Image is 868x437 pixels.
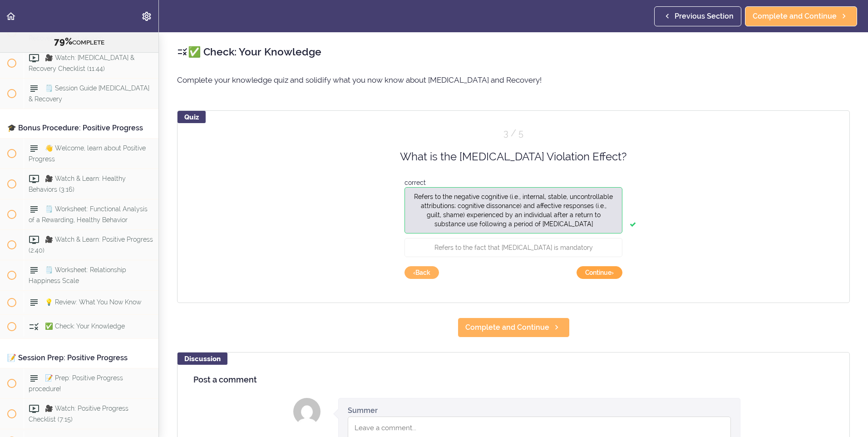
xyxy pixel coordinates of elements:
[54,36,72,47] span: 79%
[404,127,622,140] div: Question 3 out of 5
[177,73,850,87] p: Complete your knowledge quiz and solidify what you now know about [MEDICAL_DATA] and Recovery!
[404,179,426,186] span: correct
[29,236,153,253] span: 🎥 Watch & Learn: Positive Progress (2:40)
[29,374,123,392] span: 📝 Prep: Positive Progress procedure!
[11,36,147,48] div: COMPLETE
[434,244,593,251] span: Refers to the fact that [MEDICAL_DATA] is mandatory
[29,84,149,102] span: 🗒️ Session Guide [MEDICAL_DATA] & Recovery
[404,238,622,257] button: Refers to the fact that [MEDICAL_DATA] is mandatory
[745,6,857,26] a: Complete and Continue
[29,54,134,72] span: 🎥 Watch: [MEDICAL_DATA] & Recovery Checklist (11:44)
[29,175,126,193] span: 🎥 Watch & Learn: Healthy Behaviors (3:16)
[404,187,622,233] button: Refers to the negative cognitive (i.e., internal, stable, uncontrollable attributions; cognitive ...
[753,11,837,22] span: Complete and Continue
[5,11,16,22] svg: Back to course curriculum
[348,405,378,416] div: Summer
[141,11,152,22] svg: Settings Menu
[29,266,126,284] span: 🗒️ Worksheet: Relationship Happiness Scale
[29,405,128,422] span: 🎥 Watch: Positive Progress Checklist (7:15)
[178,353,227,365] div: Discussion
[193,375,833,384] h4: Post a comment
[404,266,439,279] button: go back
[458,318,570,338] a: Complete and Continue
[293,398,321,425] img: Summer
[675,11,734,22] span: Previous Section
[577,266,622,279] button: continue
[45,323,125,330] span: ✅ Check: Your Knowledge
[29,205,148,223] span: 🗒️ Worksheet: Functional Analysis of a Rewarding, Healthy Behavior
[382,149,645,164] div: What is the [MEDICAL_DATA] Violation Effect?
[29,144,146,162] span: 👋 Welcome, learn about Positive Progress
[45,298,141,306] span: 💡 Review: What You Now Know
[414,193,613,228] span: Refers to the negative cognitive (i.e., internal, stable, uncontrollable attributions; cognitive ...
[654,6,741,26] a: Previous Section
[178,111,206,123] div: Quiz
[177,44,850,60] h2: ✅ Check: Your Knowledge
[465,322,549,333] span: Complete and Continue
